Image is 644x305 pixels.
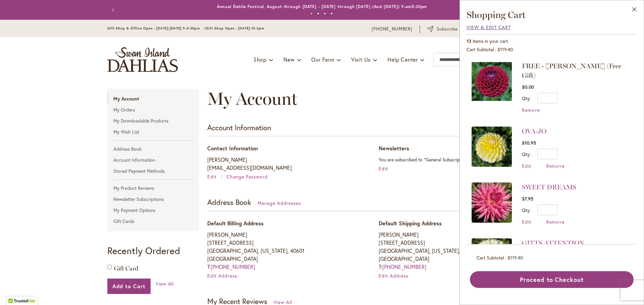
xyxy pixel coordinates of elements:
a: Edit Address [207,273,237,279]
a: My Payment Options [107,205,199,215]
span: Add to Cart [112,283,146,290]
address: [PERSON_NAME] [STREET_ADDRESS] [GEOGRAPHIC_DATA], [US_STATE], 40601 [GEOGRAPHIC_DATA] T: [379,231,537,271]
span: items in your cart. [473,38,509,44]
button: Add to Cart [107,279,151,294]
a: Remove [522,107,540,113]
span: Gift Shop Open - [DATE] 10-3pm [206,26,264,30]
span: Newsletters [379,145,409,152]
a: View & Edit Cart [467,24,511,30]
span: $0.00 [522,84,534,90]
strong: My Account [107,94,199,104]
span: Edit [207,173,217,180]
a: Remove [546,219,565,225]
img: GITTS ATTENTION [472,238,512,279]
a: GITTS ATTENTION [472,238,512,281]
button: 1 of 4 [310,12,313,15]
span: Help Center [387,56,418,63]
a: Account Information [107,155,199,165]
a: My Wish List [107,127,199,137]
a: My Orders [107,105,199,115]
a: GITTS ATTENTION [522,239,585,247]
a: Subscribe [427,26,458,32]
p: You are subscribed to "General Subscription". [379,156,537,164]
p: [PERSON_NAME] [EMAIL_ADDRESS][DOMAIN_NAME] [207,156,365,172]
a: OVA-JO [522,127,546,135]
span: $10.95 [522,140,536,146]
span: $119.40 [507,254,523,261]
span: Cart Subtotal [477,254,504,261]
a: [PHONE_NUMBER] [382,263,426,270]
a: Edit [379,165,388,172]
a: [PHONE_NUMBER] [211,263,255,270]
span: FREE - [PERSON_NAME] (Free Gift) [522,62,622,79]
span: Cart Subtotal [467,46,494,53]
a: Manage Addresses [258,200,301,206]
span: Gift Shop & Office Open - [DATE]-[DATE] 9-4:30pm / [107,26,206,30]
span: Shop [254,56,267,63]
a: SWEET DREAMS [472,182,512,225]
strong: Account Information [207,123,271,132]
img: IVANETTI (Free Gift) [472,61,512,101]
span: Subscribe [437,26,458,32]
span: New [283,56,294,63]
span: Shopping Cart [467,9,526,20]
img: OVA-JO [472,127,512,167]
a: Gift Card [114,265,138,272]
a: Address Book [107,144,199,154]
span: 13 [467,38,471,44]
a: Annual Dahlia Festival, August through [DATE] - [DATE] through [DATE] (And [DATE]) 9-am5:30pm [217,4,427,9]
a: [PHONE_NUMBER] [372,26,412,32]
address: [PERSON_NAME] [STREET_ADDRESS] [GEOGRAPHIC_DATA], [US_STATE], 40601 [GEOGRAPHIC_DATA] T: [207,231,365,271]
a: Stored Payment Methods [107,166,199,176]
span: Visit Us [351,56,371,63]
a: My Product Reviews [107,183,199,193]
button: Previous [107,3,121,17]
strong: Address Book [207,197,251,207]
a: View All [156,281,174,287]
a: Newsletter Subscriptions [107,194,199,204]
span: $119.40 [497,46,513,53]
a: Gift Cards [107,216,199,226]
button: 2 of 4 [317,12,319,15]
label: Qty [522,151,531,157]
a: Edit Address [379,273,409,279]
a: Change Password [227,173,268,180]
button: 4 of 4 [330,12,333,15]
iframe: Launch Accessibility Center [5,281,24,300]
span: View All [156,281,174,287]
a: Edit [522,163,531,169]
span: Default Shipping Address [379,220,442,227]
span: Contact Information [207,145,258,152]
button: Proceed to Checkout [470,271,634,288]
a: store logo [107,47,178,72]
a: My Downloadable Products [107,116,199,126]
a: SWEET DREAMS [522,183,576,191]
span: Our Farm [311,56,334,63]
label: Qty [522,207,531,213]
a: OVA-JO [472,127,512,169]
label: Qty [522,95,531,101]
strong: Recently Ordered [107,244,180,257]
a: Remove [546,163,565,169]
span: My Account [207,88,298,109]
a: Edit [522,219,531,225]
button: 3 of 4 [324,12,326,15]
img: SWEET DREAMS [472,182,512,223]
span: $7.95 [522,196,533,202]
a: Edit [207,173,225,180]
span: Default Billing Address [207,220,264,227]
